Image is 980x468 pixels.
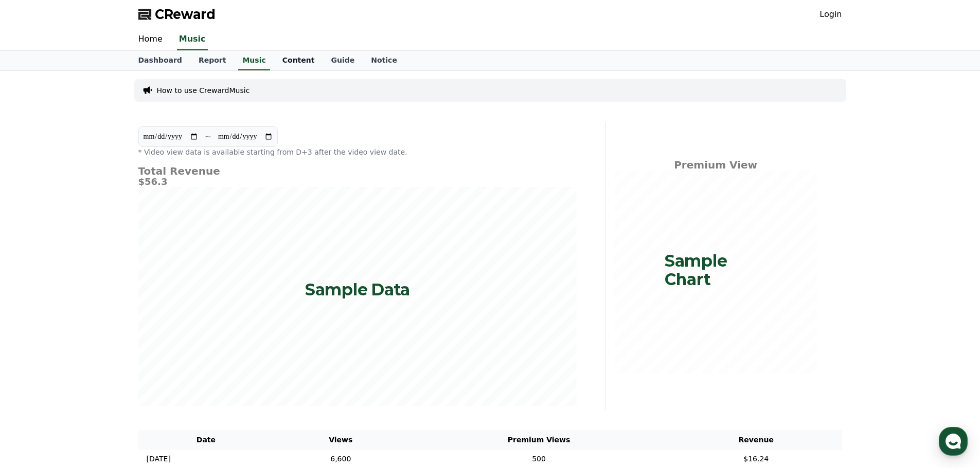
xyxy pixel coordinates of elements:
th: Date [138,430,274,450]
a: Login [819,8,842,21]
p: ~ [205,130,211,143]
h5: $56.3 [138,177,577,187]
span: CReward [155,6,216,23]
a: Music [177,29,208,50]
p: Sample Data [305,280,410,299]
p: * Video view data is available starting from D+3 after the video view date. [138,147,577,157]
th: Revenue [670,430,842,450]
a: Dashboard [130,51,190,70]
a: Guide [323,51,363,70]
span: Home [26,341,44,349]
p: [DATE] [147,454,171,464]
a: Report [190,51,235,70]
th: Views [274,430,407,450]
a: Home [3,326,68,351]
th: Premium Views [407,430,670,450]
span: Settings [152,341,177,349]
a: Settings [133,326,198,351]
a: Messages [68,326,133,351]
a: Content [274,51,323,70]
a: CReward [138,6,216,23]
a: Notice [363,51,405,70]
a: How to use CrewardMusic [157,85,250,96]
a: Home [130,29,171,50]
p: Sample Chart [665,252,766,289]
span: Messages [85,342,116,350]
a: Music [238,51,270,70]
h4: Premium View [614,159,817,171]
h4: Total Revenue [138,165,577,177]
